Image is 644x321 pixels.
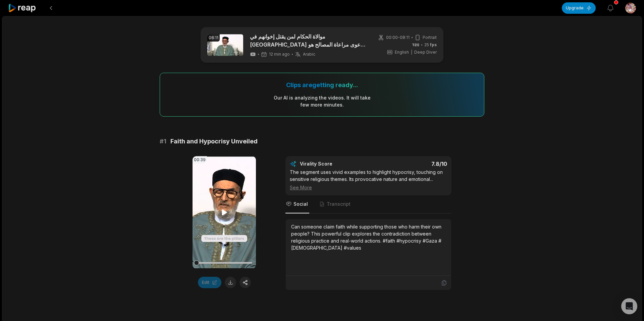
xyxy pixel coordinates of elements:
span: English [395,49,409,55]
span: 00:00 - 08:11 [386,35,410,41]
div: Open Intercom Messenger [621,298,637,314]
a: موالاة الحكام لمن يقتل إخوانهم في [GEOGRAPHIC_DATA] بدعوى مراعاة المصالح هو موالاة للكافرين [250,33,366,49]
span: # 1 [160,137,166,146]
span: fps [430,42,437,47]
span: Social [293,201,308,207]
div: Our AI is analyzing the video s . It will take few more minutes. [273,94,371,108]
span: | [411,49,412,55]
video: Your browser does not support mp4 format. [193,156,256,269]
div: The segment uses vivid examples to highlight hypocrisy, touching on sensitive religious themes. I... [290,169,447,191]
div: Can someone claim faith while supporting those who harm their own people? This powerful clip expl... [291,223,446,251]
div: Clips are getting ready... [286,81,358,89]
nav: Tabs [285,195,451,213]
span: Transcript [327,201,351,207]
div: Virality Score [300,160,372,167]
span: Arabic [303,52,315,57]
button: Upgrade [562,2,596,14]
span: Portrait [423,35,437,41]
span: Deep Diver [414,49,437,55]
button: Edit [198,277,221,288]
div: 7.8 /10 [375,160,447,167]
div: See More [290,184,447,191]
span: 12 min ago [269,52,290,57]
span: Faith and Hypocrisy Unveiled [170,137,258,146]
span: 25 [424,42,437,48]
